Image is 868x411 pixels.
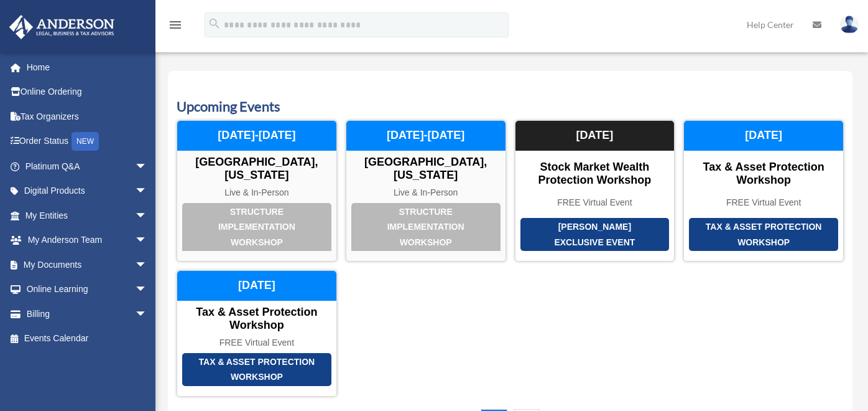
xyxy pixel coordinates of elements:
h3: Upcoming Events [177,97,844,116]
div: [DATE] [515,121,675,151]
div: FREE Virtual Event [684,197,843,208]
a: [PERSON_NAME] Exclusive Event Stock Market Wealth Protection Workshop FREE Virtual Event [DATE] [515,120,675,262]
a: Home [9,55,166,80]
div: Structure Implementation Workshop [351,203,501,252]
div: FREE Virtual Event [177,338,336,348]
a: Online Learningarrow_drop_down [9,277,166,302]
span: arrow_drop_down [135,228,160,253]
i: menu [168,17,183,32]
a: My Anderson Teamarrow_drop_down [9,228,166,253]
div: Live & In-Person [177,187,336,198]
div: Tax & Asset Protection Workshop [177,306,336,333]
a: Events Calendar [9,326,160,351]
a: Tax Organizers [9,104,166,129]
span: arrow_drop_down [135,179,160,204]
div: Live & In-Person [346,187,506,198]
a: Platinum Q&Aarrow_drop_down [9,154,166,179]
div: [DATE]-[DATE] [177,121,336,151]
div: Tax & Asset Protection Workshop [182,353,331,386]
a: Structure Implementation Workshop [GEOGRAPHIC_DATA], [US_STATE] Live & In-Person [DATE]-[DATE] [177,120,337,262]
div: [PERSON_NAME] Exclusive Event [520,218,670,251]
div: [GEOGRAPHIC_DATA], [US_STATE] [346,156,506,182]
span: arrow_drop_down [135,252,160,278]
a: Tax & Asset Protection Workshop Tax & Asset Protection Workshop FREE Virtual Event [DATE] [683,120,844,262]
div: [GEOGRAPHIC_DATA], [US_STATE] [177,156,336,182]
div: FREE Virtual Event [515,197,675,208]
a: Billingarrow_drop_down [9,301,166,326]
div: NEW [72,132,99,151]
div: [DATE] [177,271,336,301]
a: Structure Implementation Workshop [GEOGRAPHIC_DATA], [US_STATE] Live & In-Person [DATE]-[DATE] [346,120,506,262]
span: arrow_drop_down [135,277,160,303]
a: My Documentsarrow_drop_down [9,252,166,277]
a: menu [168,22,183,32]
span: arrow_drop_down [135,154,160,179]
div: [DATE] [684,121,843,151]
div: [DATE]-[DATE] [346,121,506,151]
div: Stock Market Wealth Protection Workshop [515,161,675,187]
div: Tax & Asset Protection Workshop [689,218,838,251]
a: Tax & Asset Protection Workshop Tax & Asset Protection Workshop FREE Virtual Event [DATE] [177,270,337,396]
i: search [208,17,221,31]
div: Tax & Asset Protection Workshop [684,161,843,187]
a: Digital Productsarrow_drop_down [9,179,166,204]
img: User Pic [840,16,859,34]
span: arrow_drop_down [135,203,160,229]
a: My Entitiesarrow_drop_down [9,203,166,228]
span: arrow_drop_down [135,301,160,327]
img: Anderson Advisors Platinum Portal [6,15,118,39]
div: Structure Implementation Workshop [182,203,331,252]
a: Online Ordering [9,80,166,105]
a: Order StatusNEW [9,129,166,154]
